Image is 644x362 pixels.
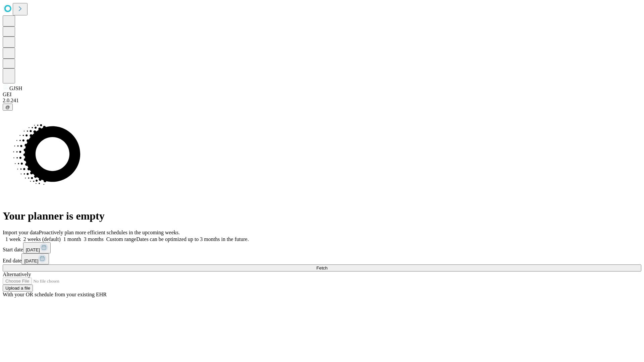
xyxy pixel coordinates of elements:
button: Upload a file [3,285,33,292]
span: 1 week [5,236,21,242]
span: Import your data [3,230,39,235]
span: 2 weeks (default) [23,236,61,242]
span: @ [5,105,10,110]
span: Fetch [316,265,327,270]
div: End date [3,253,641,264]
span: [DATE] [24,258,38,263]
span: 3 months [84,236,104,242]
span: Dates can be optimized up to 3 months in the future. [136,236,249,242]
span: GJSH [9,85,22,91]
span: With your OR schedule from your existing EHR [3,292,107,297]
button: @ [3,104,13,111]
button: Fetch [3,264,641,271]
div: Start date [3,242,641,253]
span: Alternatively [3,271,31,277]
div: 2.0.241 [3,98,641,104]
span: Custom range [106,236,136,242]
button: [DATE] [21,253,49,264]
span: 1 month [63,236,81,242]
div: GEI [3,92,641,98]
span: [DATE] [26,247,40,252]
button: [DATE] [23,242,51,253]
span: Proactively plan more efficient schedules in the upcoming weeks. [39,230,180,235]
h1: Your planner is empty [3,210,641,222]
